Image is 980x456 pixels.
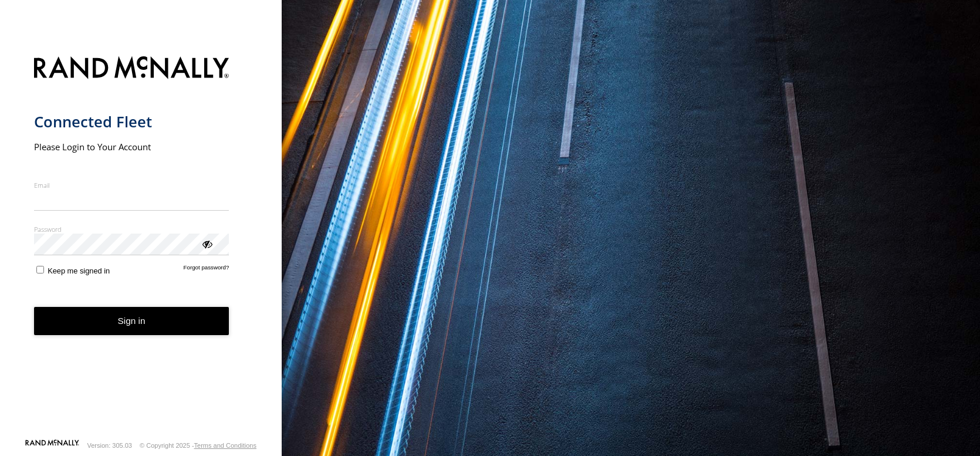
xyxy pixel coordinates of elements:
[34,307,229,336] button: Sign in
[34,141,229,153] h2: Please Login to Your Account
[25,440,79,451] a: Visit our Website
[34,225,229,234] label: Password
[140,442,256,449] div: © Copyright 2025 -
[36,266,44,273] input: Keep me signed in
[34,49,248,439] form: main
[34,54,229,84] img: Rand McNally
[201,238,212,249] div: ViewPassword
[194,442,256,449] a: Terms and Conditions
[87,442,132,449] div: Version: 305.03
[184,264,229,275] a: Forgot password?
[34,112,229,131] h1: Connected Fleet
[48,266,110,275] span: Keep me signed in
[34,181,229,190] label: Email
